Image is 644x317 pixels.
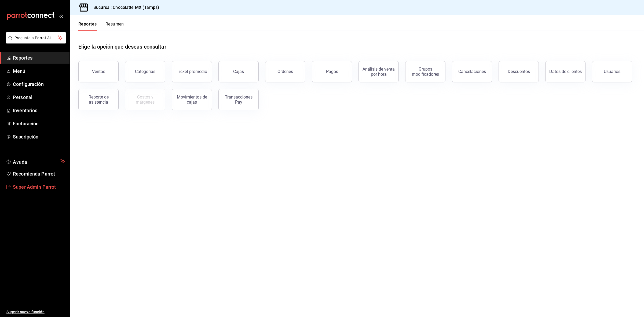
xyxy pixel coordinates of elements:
[508,69,530,74] div: Descuentos
[312,61,352,82] button: Pagos
[92,69,105,74] div: Ventas
[78,21,124,31] div: navigation tabs
[175,94,208,105] div: Movimientos de cajas
[545,61,586,82] button: Datos de clientes
[105,21,124,31] button: Resumen
[78,61,119,82] button: Ventas
[6,32,66,43] button: Pregunta a Parrot AI
[78,89,119,110] button: Reporte de asistencia
[59,14,63,18] button: open_drawer_menu
[362,67,395,77] div: Análisis de venta por hora
[13,120,65,127] span: Facturación
[265,61,305,82] button: Órdenes
[13,81,65,88] span: Configuración
[13,158,58,164] span: Ayuda
[13,133,65,140] span: Suscripción
[13,94,65,101] span: Personal
[592,61,632,82] button: Usuarios
[13,183,65,191] span: Super Admin Parrot
[218,89,259,110] button: Transacciones Pay
[458,69,486,74] div: Cancelaciones
[89,4,159,11] h3: Sucursal: Chocolatte MX (Tamps)
[13,54,65,61] span: Reportes
[6,309,65,315] span: Sugerir nueva función
[326,69,338,74] div: Pagos
[14,35,58,41] span: Pregunta a Parrot AI
[135,69,155,74] div: Categorías
[172,61,212,82] button: Ticket promedio
[125,61,165,82] button: Categorías
[82,94,115,105] div: Reporte de asistencia
[549,69,582,74] div: Datos de clientes
[358,61,399,82] button: Análisis de venta por hora
[499,61,539,82] button: Descuentos
[405,61,445,82] button: Grupos modificadores
[129,94,162,105] div: Costos y márgenes
[604,69,620,74] div: Usuarios
[452,61,492,82] button: Cancelaciones
[233,68,244,75] div: Cajas
[78,43,166,51] h1: Elige la opción que deseas consultar
[4,39,66,45] a: Pregunta a Parrot AI
[172,89,212,110] button: Movimientos de cajas
[125,89,165,110] button: Contrata inventarios para ver este reporte
[13,170,65,177] span: Recomienda Parrot
[277,69,293,74] div: Órdenes
[409,67,442,77] div: Grupos modificadores
[218,61,259,82] a: Cajas
[13,107,65,114] span: Inventarios
[13,67,65,75] span: Menú
[78,21,97,31] button: Reportes
[177,69,207,74] div: Ticket promedio
[222,94,255,105] div: Transacciones Pay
